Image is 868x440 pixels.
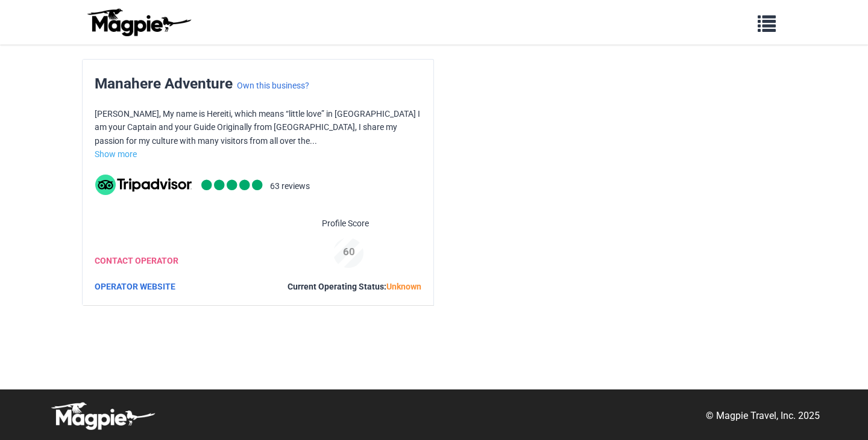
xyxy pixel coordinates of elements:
a: CONTACT OPERATOR [95,256,178,265]
li: 63 reviews [270,179,310,195]
div: 60 [329,244,370,260]
img: logo-ab69f6fb50320c5b225c76a69d11143b.png [84,8,193,37]
p: [PERSON_NAME], My name is Hereiti, which means “little love” in [GEOGRAPHIC_DATA] I am your Capta... [95,107,421,147]
a: Show more [95,149,137,159]
img: tripadvisor_background-ebb97188f8c6c657a79ad20e0caa6051.svg [95,175,192,195]
span: Unknown [386,282,421,291]
a: Own this business? [237,81,309,90]
div: Current Operating Status: [288,280,421,293]
span: Profile Score [322,217,369,230]
img: logo-white-d94fa1abed81b67a048b3d0f0ab5b955.png [48,401,157,430]
p: © Magpie Travel, Inc. 2025 [706,408,820,424]
span: Manahere Adventure [95,75,233,92]
a: OPERATOR WEBSITE [95,282,175,291]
